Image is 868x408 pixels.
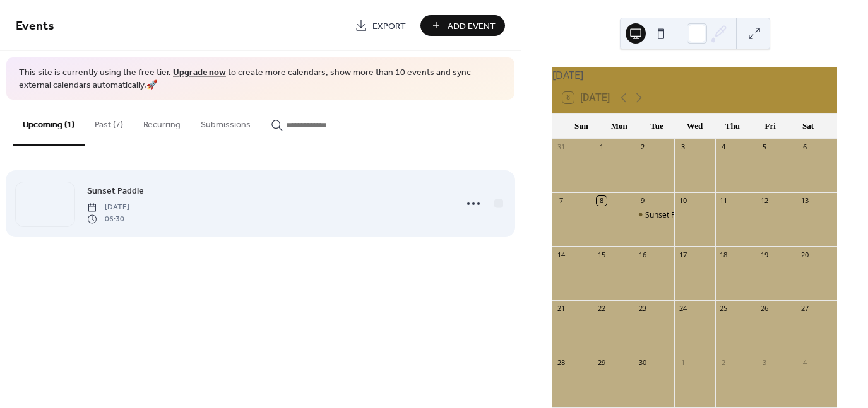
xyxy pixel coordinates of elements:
div: 23 [638,304,647,313]
div: 8 [597,196,606,206]
div: 30 [638,358,647,367]
span: Sunset Paddle [87,185,144,198]
div: 24 [678,304,687,313]
div: Mon [600,114,638,139]
div: Tue [638,114,676,139]
div: 19 [759,250,769,259]
div: 31 [556,143,566,152]
button: Submissions [191,100,261,144]
a: Sunset Paddle [87,184,144,198]
div: 17 [678,250,687,259]
div: 28 [556,358,566,367]
div: Thu [713,114,751,139]
div: 2 [719,358,728,367]
div: [DATE] [552,67,837,83]
button: Upcoming (1) [13,100,85,146]
div: 29 [597,358,606,367]
button: Past (7) [85,100,133,144]
div: 27 [800,304,810,313]
div: Wed [676,114,714,139]
div: Sat [789,114,827,139]
span: This site is currently using the free tier. to create more calendars, show more than 10 events an... [19,67,502,91]
span: Add Event [448,20,496,33]
span: [DATE] [87,202,129,213]
div: 2 [638,143,647,152]
div: 1 [678,358,687,367]
div: 18 [719,250,728,259]
div: 4 [800,358,810,367]
div: 4 [719,143,728,152]
div: Sun [562,114,600,139]
div: Fri [751,114,789,139]
div: 25 [719,304,728,313]
div: 10 [678,196,687,206]
div: 12 [759,196,769,206]
div: 22 [597,304,606,313]
div: 3 [759,358,769,367]
span: Export [372,20,406,33]
div: 11 [719,196,728,206]
div: 3 [678,143,687,152]
div: 9 [638,196,647,206]
div: 14 [556,250,566,259]
a: Export [345,15,415,36]
div: 7 [556,196,566,206]
div: 13 [800,196,810,206]
div: 5 [759,143,769,152]
div: 21 [556,304,566,313]
div: 1 [597,143,606,152]
button: Add Event [420,15,505,36]
span: 06:30 [87,213,129,224]
button: Recurring [133,100,191,144]
a: Upgrade now [173,64,226,81]
div: 20 [800,250,810,259]
span: Events [16,14,54,38]
div: 15 [597,250,606,259]
div: 6 [800,143,810,152]
div: 26 [759,304,769,313]
div: Sunset Paddle [645,209,695,220]
div: 16 [638,250,647,259]
div: Sunset Paddle [634,209,674,220]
